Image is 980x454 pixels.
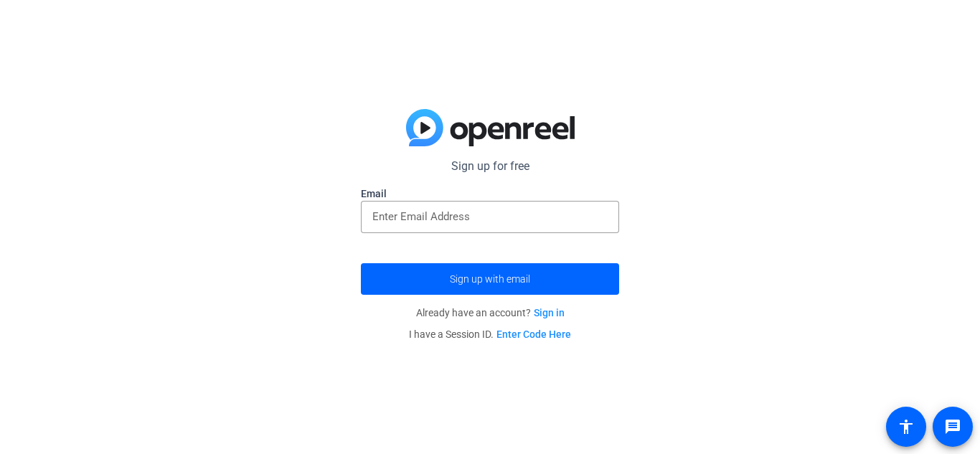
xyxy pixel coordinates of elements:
span: Already have an account? [416,307,565,318]
a: Sign in [534,307,565,318]
a: Enter Code Here [496,328,571,340]
span: I have a Session ID. [409,328,571,340]
mat-icon: message [944,418,961,435]
p: Sign up for free [361,158,619,175]
input: Enter Email Address [372,208,608,225]
img: blue-gradient.svg [406,109,575,146]
button: Sign up with email [361,263,619,295]
label: Email [361,186,619,201]
mat-icon: accessibility [897,418,915,435]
